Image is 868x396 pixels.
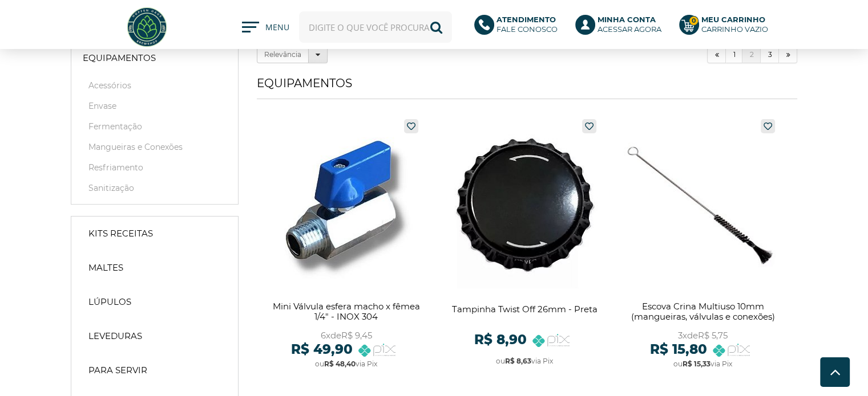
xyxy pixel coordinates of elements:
[88,365,147,376] strong: Para Servir
[761,46,779,63] a: 3
[77,359,232,382] a: Para Servir
[689,16,699,26] strong: 0
[421,11,452,43] button: Buscar
[263,113,430,378] a: Mini Válvula esfera macho x fêmea 1/4" - INOX 304
[71,47,238,70] a: Equipamentos
[77,222,232,245] a: Kits Receitas
[619,113,786,378] a: Escova Crina Multiuso 10mm (mangueiras, válvulas e conexões)
[496,15,558,34] p: Fale conosco
[83,52,156,64] strong: Equipamentos
[83,141,227,153] a: Mangueiras e Conexões
[83,182,227,194] a: Sanitização
[496,15,556,24] b: Atendimento
[441,113,608,378] a: Tampinha Twist Off 26mm - Preta
[126,6,168,48] img: Hopfen Haus BrewShop
[77,256,232,279] a: Maltes
[83,121,227,132] a: Fermentação
[88,330,142,342] strong: Leveduras
[701,15,765,24] b: Meu Carrinho
[265,22,288,39] span: MENU
[242,22,288,33] button: MENU
[701,25,768,34] div: Carrinho Vazio
[597,15,656,24] b: Minha Conta
[299,11,452,43] input: Digite o que você procura
[742,46,761,63] a: 2
[83,100,227,112] a: Envase
[77,325,232,348] a: Leveduras
[257,76,797,99] h1: Equipamentos
[83,80,227,91] a: Acessórios
[726,46,742,63] a: 1
[88,262,123,273] strong: Maltes
[88,296,131,308] strong: Lúpulos
[597,15,661,34] p: Acessar agora
[88,228,153,239] strong: Kits Receitas
[575,15,668,40] a: Minha ContaAcessar agora
[83,162,227,173] a: Resfriamento
[77,291,232,313] a: Lúpulos
[474,15,564,40] a: AtendimentoFale conosco
[257,46,309,63] label: Relevância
